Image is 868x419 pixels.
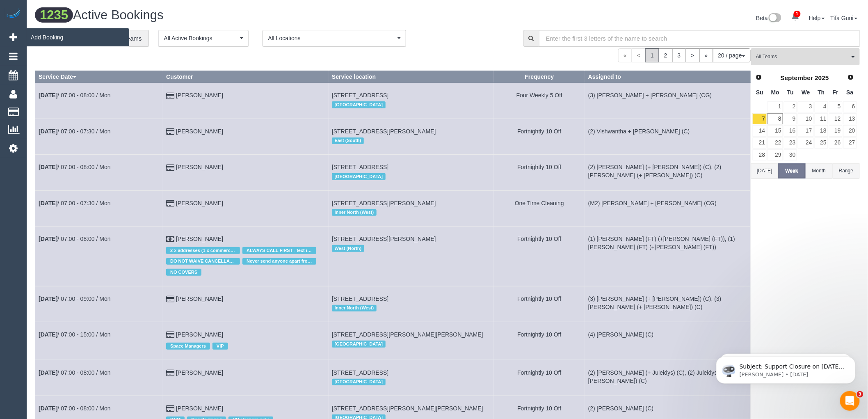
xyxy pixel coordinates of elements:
span: 1 [645,48,659,62]
span: Sunday [756,89,763,96]
span: East (South) [332,137,364,144]
th: Service Date [35,71,163,83]
span: Thursday [818,89,825,96]
a: 14 [753,125,767,136]
a: Help [809,15,825,21]
h1: Active Bookings [35,8,441,22]
td: Frequency [494,227,585,286]
span: DO NOT WAIVE CANCELLATION FEE [166,258,240,265]
a: [PERSON_NAME] [176,200,223,206]
td: Schedule date [35,83,163,119]
span: 2 x addresses (1 x commercial and 1 x residential) [166,247,240,254]
iframe: Intercom live chat [840,391,860,411]
i: Check Payment [166,236,174,242]
td: Customer [163,119,329,154]
span: [STREET_ADDRESS][PERSON_NAME][PERSON_NAME] [332,405,483,412]
span: [GEOGRAPHIC_DATA] [332,341,386,347]
a: [PERSON_NAME] [176,405,223,412]
a: Prev [753,72,765,83]
img: New interface [768,13,781,24]
td: Assigned to [585,360,751,396]
a: 17 [798,125,813,136]
div: Location [332,135,491,146]
th: Frequency [494,71,585,83]
td: Schedule date [35,322,163,360]
a: 3 [798,101,813,112]
a: 4 [815,101,828,112]
a: Tifa Guni [831,15,858,21]
td: Service location [329,83,494,119]
b: [DATE] [39,128,57,135]
span: [STREET_ADDRESS][PERSON_NAME][PERSON_NAME] [332,331,483,338]
td: Assigned to [585,322,751,360]
td: Schedule date [35,190,163,226]
button: All Active Bookings [158,30,249,47]
div: Location [332,377,491,387]
nav: Pagination navigation [618,48,751,62]
a: 3 [672,48,686,62]
th: Service location [329,71,494,83]
td: Frequency [494,119,585,154]
a: 30 [784,149,797,160]
b: [DATE] [39,369,57,376]
td: Schedule date [35,360,163,396]
a: [DATE]/ 07:00 - 08:00 / Mon [39,92,111,98]
a: 13 [843,113,857,124]
td: Frequency [494,190,585,226]
a: 5 [829,101,843,112]
a: 27 [843,137,857,149]
a: 9 [784,113,797,124]
th: Assigned to [585,71,751,83]
a: [DATE]/ 07:00 - 08:00 / Mon [39,236,111,242]
td: Customer [163,190,329,226]
span: [STREET_ADDRESS] [332,295,388,302]
b: [DATE] [39,295,57,302]
td: Customer [163,155,329,190]
i: Credit Card Payment [166,406,174,412]
i: Credit Card Payment [166,165,174,171]
a: 19 [829,125,843,136]
ol: All Locations [263,30,406,47]
td: Service location [329,190,494,226]
a: [DATE]/ 07:00 - 08:00 / Mon [39,369,111,376]
span: 1235 [35,7,73,23]
b: [DATE] [39,92,57,98]
td: Customer [163,227,329,286]
span: All Locations [268,34,395,42]
span: West (North) [332,245,364,252]
span: « [618,48,632,62]
td: Service location [329,286,494,322]
div: Location [332,99,491,110]
i: Credit Card Payment [166,296,174,302]
img: Automaid Logo [5,8,21,20]
td: Schedule date [35,227,163,286]
td: Frequency [494,155,585,190]
a: [PERSON_NAME] [176,92,223,98]
a: 20 [843,125,857,136]
i: Credit Card Payment [166,129,174,135]
span: NO COVERS [166,269,201,275]
span: September [781,74,813,81]
a: [DATE]/ 07:00 - 07:30 / Mon [39,200,111,206]
span: VIP [212,343,228,349]
span: [GEOGRAPHIC_DATA] [332,173,386,180]
a: [DATE]/ 07:00 - 09:00 / Mon [39,295,111,302]
td: Service location [329,360,494,396]
td: Customer [163,360,329,396]
span: [GEOGRAPHIC_DATA] [332,101,386,108]
i: Credit Card Payment [166,370,174,376]
span: All Active Bookings [164,34,238,42]
button: [DATE] [751,163,778,179]
span: Monday [771,89,779,96]
span: Prev [756,74,762,80]
span: Space Managers [166,343,210,349]
iframe: Intercom notifications message [704,339,868,397]
div: Location [332,303,491,314]
a: [PERSON_NAME] [176,164,223,170]
a: 2 [659,48,673,62]
span: Friday [833,89,838,96]
a: > [686,48,700,62]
